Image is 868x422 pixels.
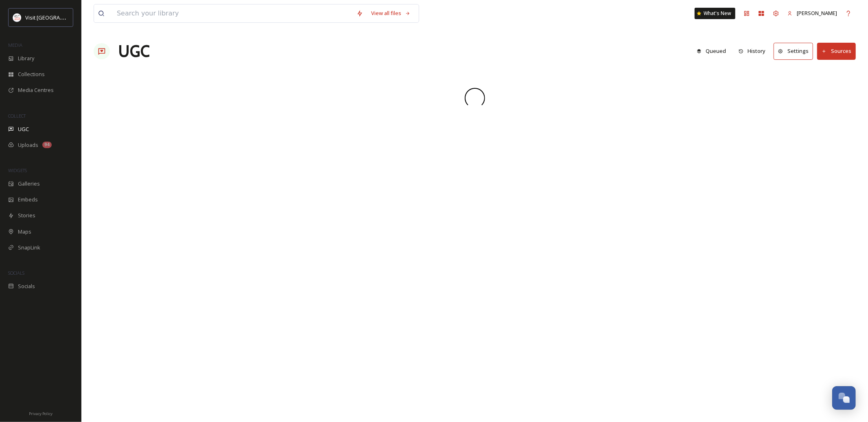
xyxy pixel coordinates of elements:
[18,86,54,94] span: Media Centres
[42,142,52,148] div: 94
[18,55,34,62] span: Library
[8,113,26,119] span: COLLECT
[18,125,29,133] span: UGC
[18,244,40,251] span: SnapLink
[18,282,35,290] span: Socials
[18,141,38,149] span: Uploads
[735,43,770,59] button: History
[367,5,415,21] a: View all files
[18,70,45,78] span: Collections
[113,4,352,22] input: Search your library
[13,13,21,22] img: download%20(3).png
[18,228,31,236] span: Maps
[783,5,841,21] a: [PERSON_NAME]
[18,212,35,219] span: Stories
[25,13,88,21] span: Visit [GEOGRAPHIC_DATA]
[29,411,52,416] span: Privacy Policy
[8,42,22,48] span: MEDIA
[18,196,38,203] span: Embeds
[118,39,150,63] a: UGC
[693,43,730,59] button: Queued
[29,408,52,418] a: Privacy Policy
[832,386,856,410] button: Open Chat
[735,43,774,59] a: History
[18,180,40,188] span: Galleries
[774,43,817,59] a: Settings
[695,8,735,19] a: What's New
[774,43,813,59] button: Settings
[693,43,735,59] a: Queued
[797,9,837,17] span: [PERSON_NAME]
[817,43,856,59] button: Sources
[8,167,27,173] span: WIDGETS
[8,270,24,276] span: SOCIALS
